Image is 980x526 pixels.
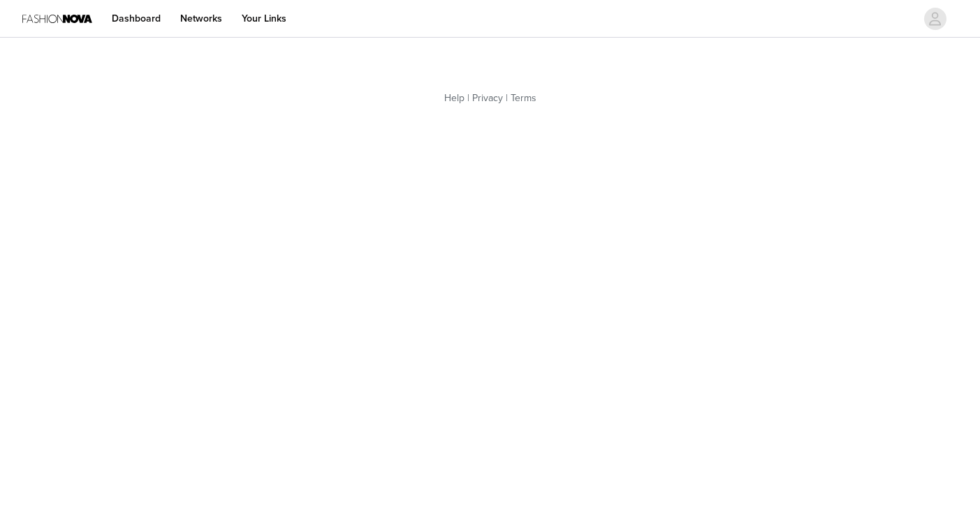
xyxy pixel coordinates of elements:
[511,92,536,104] a: Terms
[472,92,503,104] a: Privacy
[22,3,92,34] img: Fashion Nova Logo
[233,3,295,34] a: Your Links
[172,3,231,34] a: Networks
[444,92,465,104] a: Help
[467,92,469,104] span: |
[928,8,942,30] div: avatar
[506,92,508,104] span: |
[103,3,169,34] a: Dashboard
